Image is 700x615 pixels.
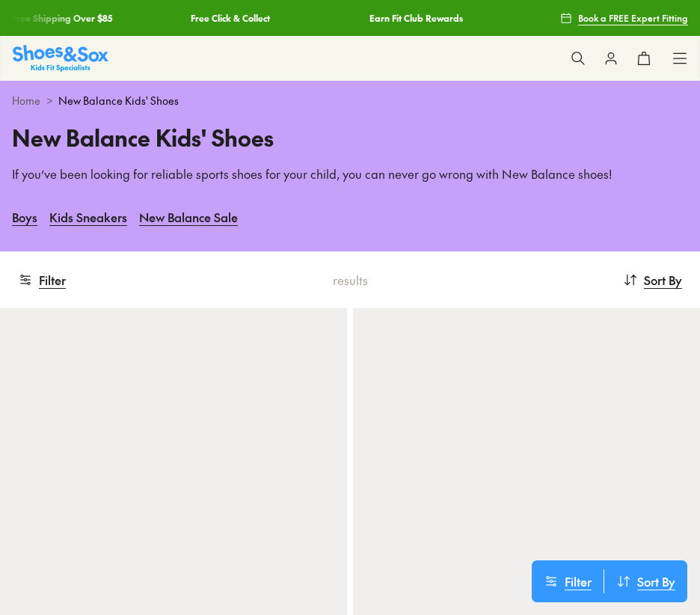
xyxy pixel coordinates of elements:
[49,201,127,233] a: Kids Sneakers
[12,201,37,233] a: Boys
[644,271,682,289] span: Sort By
[12,93,688,108] div: >
[637,572,675,590] span: Sort By
[139,201,238,233] a: New Balance Sale
[623,263,682,296] button: Sort By
[58,93,179,108] span: New Balance Kids' Shoes
[560,4,688,31] a: Book a FREE Expert Fitting
[18,263,66,296] button: Filter
[12,93,40,108] a: Home
[13,45,108,71] a: Shoes & Sox
[12,166,688,183] p: If you’ve been looking for reliable sports shoes for your child, you can never go wrong with New ...
[578,11,688,25] span: Book a FREE Expert Fitting
[13,45,108,71] img: SNS_Logo_Responsive.svg
[604,569,687,593] button: Sort By
[532,569,604,593] button: Filter
[12,120,688,154] h1: New Balance Kids' Shoes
